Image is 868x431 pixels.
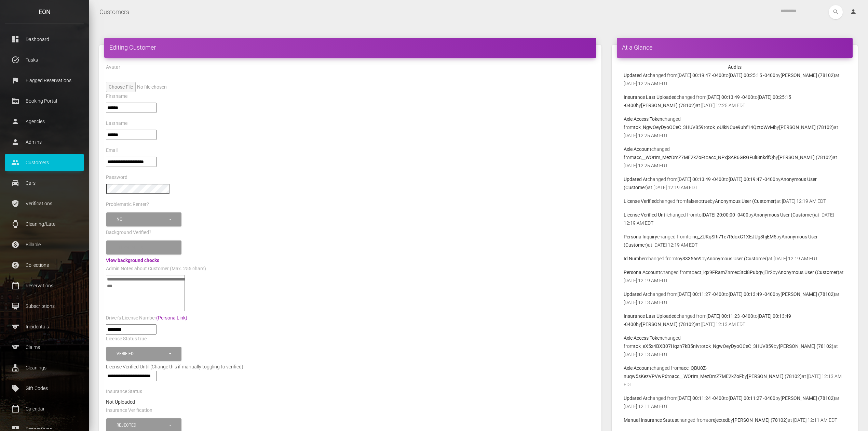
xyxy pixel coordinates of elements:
p: Agencies [10,116,79,127]
b: [DATE] 00:13:49 -0400 [677,177,724,182]
b: tok_eX5x4BXB07Hqzh7kB5nIv [634,343,700,349]
p: Reservations [10,280,79,291]
label: Avatar [106,64,120,71]
b: [PERSON_NAME] (78102) [779,343,833,349]
p: changed from to by at [DATE] 12:25 AM EDT [624,71,846,88]
b: Id Number [624,256,646,261]
button: Please select [106,240,181,254]
a: person [845,5,863,19]
p: changed from to by at [DATE] 12:13 AM EDT [624,290,846,306]
a: person Admins [5,133,84,151]
b: [DATE] 00:19:47 -0400 [729,177,775,182]
a: cleaning_services Cleanings [5,359,84,376]
label: Lastname [106,120,127,127]
b: Anonymous User (Customer) [778,270,839,275]
a: people Customers [5,154,84,171]
a: dashboard Dashboard [5,31,84,48]
p: changed from to by at [DATE] 12:19 AM EDT [624,268,846,285]
p: changed from to by at [DATE] 12:25 AM EDT [624,115,846,140]
p: changed from to by at [DATE] 12:19 AM EDT [624,233,846,249]
p: Verifications [10,198,79,209]
p: Billable [10,239,79,250]
b: false [687,198,697,204]
a: sports Claims [5,339,84,356]
b: [PERSON_NAME] (78102) [781,73,835,78]
a: person Agencies [5,113,84,130]
p: Collections [10,260,79,270]
p: Claims [10,342,79,352]
a: (Persona Link) [156,315,187,321]
p: changed from to by at [DATE] 12:13 AM EDT [624,334,846,358]
a: paid Billable [5,236,84,253]
i: person [850,8,857,15]
b: Updated At [624,291,648,297]
label: Driver's License Number [106,315,187,322]
b: [DATE] 20:00:00 -0400 [702,212,748,218]
p: Cleanings [10,363,79,373]
b: [DATE] 00:19:47 -0400 [677,73,724,78]
label: Admin Notes about Customer (Max. 255 chars) [106,265,206,272]
b: Axle Account [624,365,651,371]
div: No [117,217,168,222]
b: [PERSON_NAME] (78102) [733,417,788,423]
b: [DATE] 00:11:27 -0400 [677,291,724,297]
label: License Status true [106,336,147,342]
a: watch Cleaning/Late [5,215,84,233]
b: Anonymous User (Customer) [707,256,768,261]
a: sports Incidentals [5,318,84,335]
div: Rejected [117,422,168,428]
b: Anonymous User (Customer) [715,198,776,204]
b: [DATE] 00:11:24 -0400 [677,395,724,401]
label: Email [106,147,118,154]
a: local_offer Gift Codes [5,380,84,397]
b: [PERSON_NAME] (78102) [778,155,833,160]
b: Persona Inquiry [624,234,657,239]
b: Axle Account [624,146,651,152]
div: Please select [117,245,168,250]
p: Tasks [10,55,79,65]
label: Background Verified? [106,229,151,236]
b: rejected [711,417,728,423]
b: Insurance Last Uploaded [624,313,677,319]
b: Manual Insurance Status [624,417,677,423]
p: Cars [10,178,79,188]
b: true [701,198,710,204]
a: calendar_today Calendar [5,400,84,417]
p: changed from to by at [DATE] 12:25 AM EDT [624,93,846,109]
p: Flagged Reservations [10,75,79,86]
b: Insurance Last Uploaded [624,94,677,100]
b: Anonymous User (Customer) [754,212,815,218]
a: calendar_today Reservations [5,277,84,294]
b: [PERSON_NAME] (78102) [779,125,834,130]
p: changed from to by at [DATE] 12:19 AM EDT [624,197,846,205]
p: Dashboard [10,34,79,44]
p: changed from to by at [DATE] 12:13 AM EDT [624,312,846,328]
button: search [829,5,843,19]
b: tok_NgwOeyDyoOCeC_3HUV859 [634,125,704,130]
b: [PERSON_NAME] (78102) [641,322,696,327]
b: tok_NgwOeyDyoOCeC_3HUV859 [704,343,774,349]
b: y3335669 [680,256,702,261]
b: [DATE] 00:13:49 -0400 [706,94,753,100]
a: corporate_fare Booking Portal [5,92,84,109]
b: Axle Access Token [624,335,662,341]
b: [PERSON_NAME] (78102) [781,395,835,401]
p: changed from to by at [DATE] 12:19 AM EDT [624,175,846,192]
a: task_alt Tasks [5,51,84,68]
b: [DATE] 00:25:15 -0400 [729,73,775,78]
a: drive_eta Cars [5,174,84,192]
p: changed from to by at [DATE] 12:11 AM EDT [624,394,846,410]
b: Persona Account [624,270,660,275]
b: [DATE] 00:13:49 -0400 [729,291,775,297]
b: act_iqx9FRamZnmec3tci8PubgvjEir2 [694,270,773,275]
b: tok_oUikNCue9uhf14QztoWvM [708,125,774,130]
b: License Verified [624,198,657,204]
p: changed from to by at [DATE] 12:13 AM EDT [624,364,846,389]
label: Problematic Renter? [106,201,149,208]
label: Password [106,174,127,181]
h4: At a Glance [622,43,847,52]
label: Insurance Verification [106,407,152,414]
p: changed from to by at [DATE] 12:11 AM EDT [624,416,846,424]
div: Verified [117,351,168,357]
p: changed from to by at [DATE] 12:19 AM EDT [624,211,846,227]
